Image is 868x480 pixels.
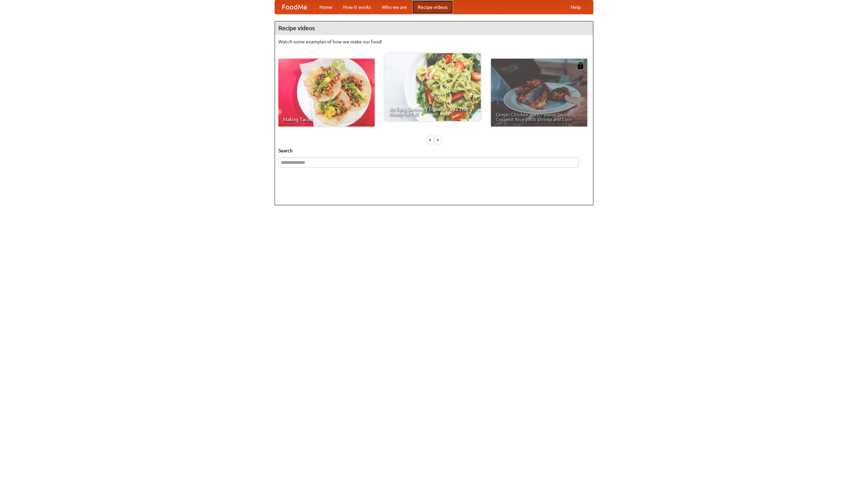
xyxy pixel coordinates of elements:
a: FoodMe [275,0,314,14]
a: How it works [338,0,376,14]
a: An Easy, Summery Tomato Pasta That's Ready for Fall [384,53,481,121]
a: Home [314,0,338,14]
h5: Search [278,147,590,154]
span: An Easy, Summery Tomato Pasta That's Ready for Fall [389,107,476,116]
a: Who we are [376,0,412,14]
p: Watch some examples of how we make our food! [278,38,590,45]
a: Making Tacos [278,59,375,127]
span: Making Tacos [283,117,370,122]
a: Help [565,0,586,14]
h4: Recipe videos [275,21,593,35]
div: » [435,135,441,144]
a: Recipe videos [412,0,453,14]
img: 483408.png [577,62,584,69]
div: « [427,135,433,144]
